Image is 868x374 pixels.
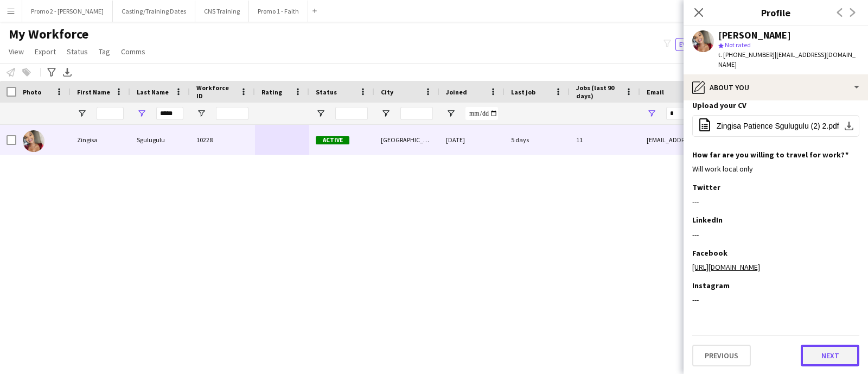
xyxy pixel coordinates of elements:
span: My Workforce [9,26,88,42]
button: Next [801,345,859,366]
button: Open Filter Menu [316,109,325,118]
input: Status Filter Input [335,107,368,120]
a: [URL][DOMAIN_NAME] [692,262,760,272]
app-action-btn: Advanced filters [45,66,58,79]
button: Promo 2 - [PERSON_NAME] [22,1,113,22]
div: [EMAIL_ADDRESS][DOMAIN_NAME] [640,125,857,155]
button: Previous [692,345,751,366]
span: Last job [511,88,535,96]
input: City Filter Input [400,107,433,120]
input: Email Filter Input [666,107,851,120]
button: CNS Training [195,1,249,22]
div: --- [692,196,859,206]
div: Sgulugulu [130,125,190,155]
div: [PERSON_NAME] [718,30,791,40]
span: Joined [446,88,467,96]
button: Open Filter Menu [137,109,146,118]
button: Open Filter Menu [647,109,656,118]
h3: Instagram [692,281,730,290]
h3: Twitter [692,182,720,192]
input: Joined Filter Input [465,107,498,120]
button: Open Filter Menu [77,109,87,118]
span: City [381,88,393,96]
a: Status [62,45,92,59]
div: 5 days [505,125,570,155]
span: Not rated [725,41,751,49]
span: Active [316,136,349,144]
img: Zingisa Sgulugulu [23,130,44,152]
h3: LinkedIn [692,215,723,225]
input: Last Name Filter Input [156,107,183,120]
h3: Profile [684,5,868,20]
span: Status [316,88,337,96]
div: About you [684,74,868,100]
span: Rating [261,88,282,96]
a: Tag [94,45,114,59]
span: Export [35,47,56,56]
app-action-btn: Export XLSX [61,66,74,79]
span: | [EMAIL_ADDRESS][DOMAIN_NAME] [718,50,856,68]
input: Workforce ID Filter Input [216,107,248,120]
span: Last Name [137,88,169,96]
h3: Facebook [692,248,727,258]
a: Export [30,45,60,59]
button: Promo 1 - Faith [249,1,308,22]
div: [GEOGRAPHIC_DATA] [374,125,439,155]
h3: How far are you willing to travel for work? [692,150,848,160]
span: Tag [99,47,110,56]
div: --- [692,230,859,239]
button: Open Filter Menu [381,109,391,118]
span: Zingisa Patience Sgulugulu (2) 2.pdf [717,122,839,130]
a: View [4,45,28,59]
span: Comms [121,47,145,56]
span: View [9,47,24,56]
span: First Name [77,88,110,96]
span: Workforce ID [196,84,235,100]
div: [DATE] [439,125,505,155]
span: t. [PHONE_NUMBER] [718,50,775,59]
div: Will work local only [692,164,859,174]
span: Photo [23,88,41,96]
h3: Upload your CV [692,100,746,110]
a: Comms [117,45,150,59]
button: Everyone10,940 [675,38,733,51]
button: Open Filter Menu [446,109,456,118]
div: 10228 [190,125,255,155]
button: Casting/Training Dates [113,1,195,22]
span: Email [647,88,664,96]
button: Open Filter Menu [196,109,206,118]
input: First Name Filter Input [97,107,124,120]
span: Jobs (last 90 days) [576,84,621,100]
div: 11 [570,125,640,155]
div: Zingisa [71,125,130,155]
div: --- [692,295,859,305]
button: Zingisa Patience Sgulugulu (2) 2.pdf [692,115,859,137]
span: Status [67,47,88,56]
